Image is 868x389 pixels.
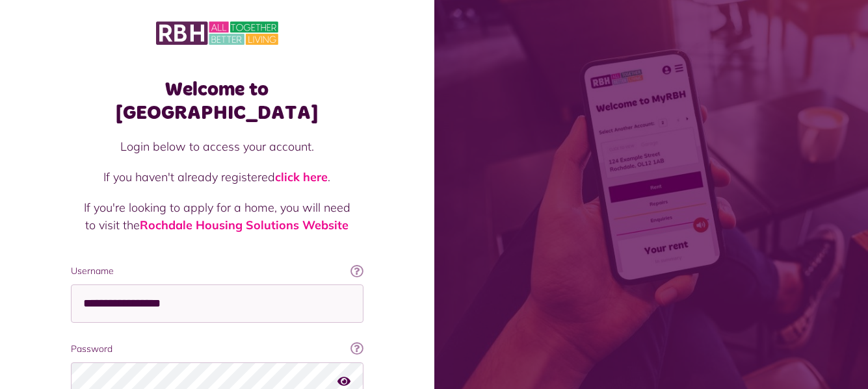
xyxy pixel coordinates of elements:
[71,264,363,278] label: Username
[84,138,350,155] p: Login below to access your account.
[71,78,363,125] h1: Welcome to [GEOGRAPHIC_DATA]
[275,169,328,184] a: click here
[84,168,350,186] p: If you haven't already registered .
[140,218,349,232] a: Rochdale Housing Solutions Website
[71,342,363,356] label: Password
[84,199,350,234] p: If you're looking to apply for a home, you will need to visit the
[156,19,278,47] img: MyRBH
